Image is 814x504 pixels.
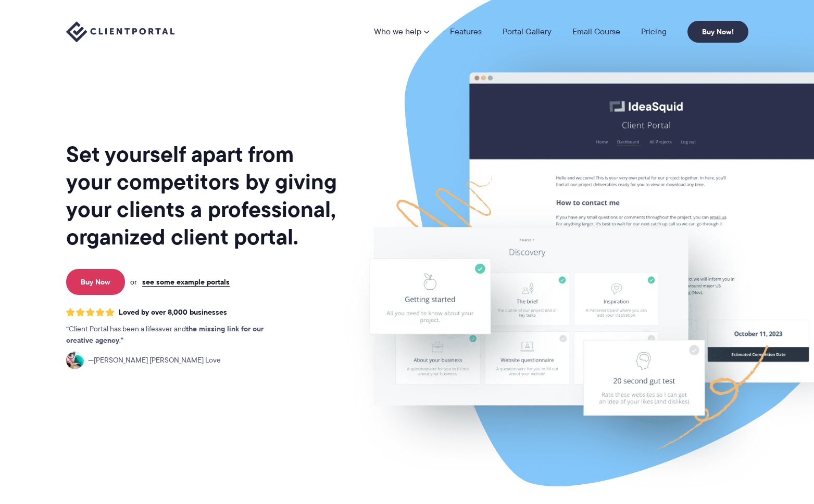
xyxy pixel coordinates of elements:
[374,28,429,36] a: Who we help
[130,277,137,287] span: or
[450,28,482,36] a: Features
[88,355,221,366] span: [PERSON_NAME] [PERSON_NAME] Love
[503,28,552,36] a: Portal Gallery
[66,140,339,251] h1: Set yourself apart from your competitors by giving your clients a professional, organized client ...
[66,269,125,295] a: Buy Now
[572,28,620,36] a: Email Course
[66,323,264,346] strong: the missing link for our creative agency
[119,308,227,317] span: Loved by over 8,000 businesses
[687,21,748,43] a: Buy Now!
[142,277,230,287] a: see some example portals
[641,28,667,36] a: Pricing
[66,324,285,346] p: Client Portal has been a lifesaver and .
